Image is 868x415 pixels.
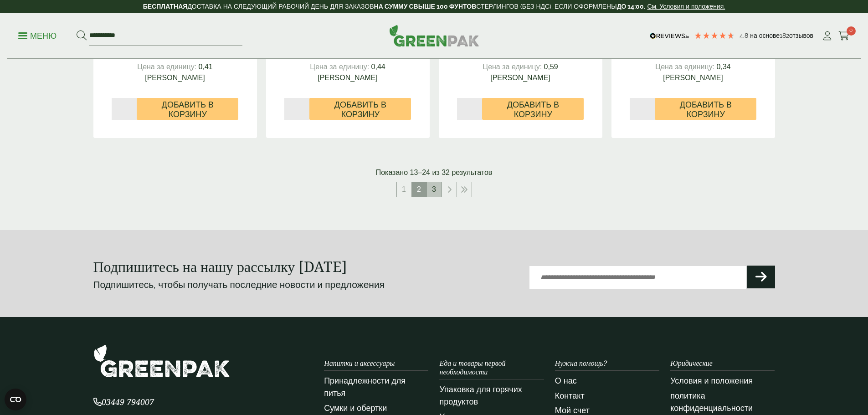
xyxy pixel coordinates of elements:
[374,3,477,10] font: НА СУММУ СВЫШЕ 100 ФУНТОВ
[318,63,385,82] font: 0,44 [PERSON_NAME]
[555,405,590,415] a: Мой счет
[93,344,230,378] img: GreenPak Supplies
[324,403,387,413] a: Сумки и обертки
[162,100,214,119] font: Добавить в корзину
[482,98,584,120] button: Добавить в корзину
[427,182,442,197] a: 3
[789,32,813,39] font: отзывов
[555,376,577,385] a: О нас
[145,63,212,82] font: 0,41 [PERSON_NAME]
[650,33,689,39] img: REVIEWS.io
[402,185,406,193] font: 1
[617,3,646,10] font: ДО 14:00.
[376,169,493,176] font: Показано 13–24 из 32 результатов
[670,376,753,385] a: Условия и положения
[187,3,374,10] font: ДОСТАВКА НА СЛЕДУЮЩИЙ РАБОЧИЙ ДЕНЬ ДЛЯ ЗАКАЗОВ
[476,3,616,10] font: СТЕРЛИНГОВ (БЕЗ НДС), ЕСЛИ ОФОРМЛЕНЫ
[680,100,732,119] font: Добавить в корзину
[432,185,436,193] font: 3
[102,396,154,407] font: 03449 794007
[822,31,833,41] i: Мой счет
[18,31,56,40] a: Меню
[93,256,348,276] font: Подпишитесь на нашу рассылку [DATE]
[93,279,385,290] font: Подпишитесь, чтобы получать последние новости и предложения
[389,25,479,46] img: GreenPak Supplies
[490,63,558,82] font: 0,59 [PERSON_NAME]
[137,63,196,71] font: Цена за единицу:
[750,32,780,39] font: На основе
[439,384,522,406] a: Упаковка для горячих продуктов
[849,27,853,33] font: 0
[507,100,559,119] font: Добавить в корзину
[93,398,154,407] a: 03449 794007
[838,31,850,41] i: Корзина
[417,185,421,193] font: 2
[310,63,369,71] font: Цена за единицу:
[143,3,188,10] font: БЕСПЛАТНАЯ
[670,391,753,413] a: политика конфиденциальности
[483,63,542,71] font: Цена за единицу:
[655,63,714,71] font: Цена за единицу:
[647,3,725,10] a: См. Условия и положения.
[838,29,850,43] a: 0
[5,389,26,410] button: Открыть виджет CMP
[740,32,748,39] font: 4.8
[30,31,56,41] font: Меню
[780,32,789,39] font: 182
[324,376,406,398] a: Принадлежности для питья
[309,98,411,120] button: Добавить в корзину
[397,182,411,197] a: 1
[334,100,386,119] font: Добавить в корзину
[663,63,730,82] font: 0,34 [PERSON_NAME]
[655,98,756,120] button: Добавить в корзину
[694,31,735,40] div: 4,79 звезд
[555,391,585,400] a: Контакт
[137,98,238,120] button: Добавить в корзину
